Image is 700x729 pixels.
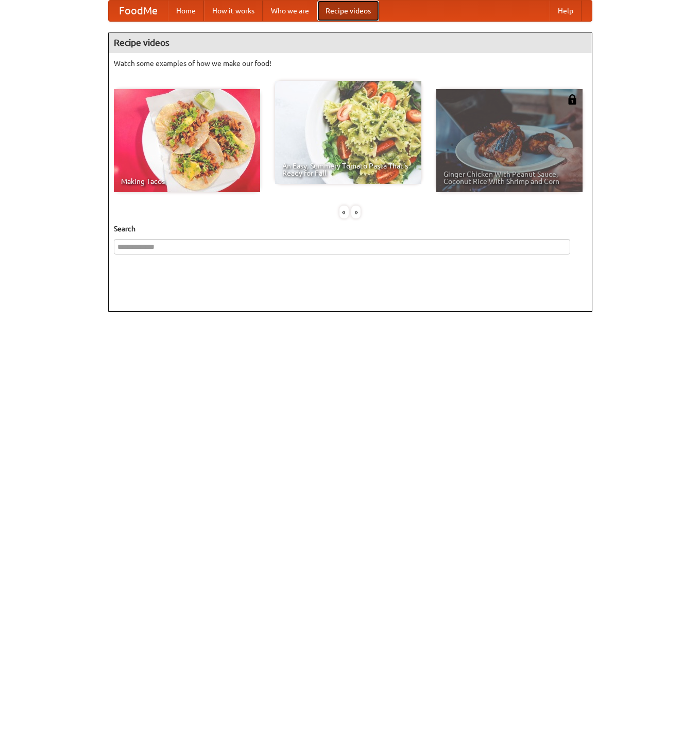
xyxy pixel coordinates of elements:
a: FoodMe [109,1,168,21]
a: Recipe videos [317,1,379,21]
span: An Easy, Summery Tomato Pasta That's Ready for Fall [282,162,414,177]
a: Making Tacos [114,89,260,192]
a: How it works [204,1,263,21]
a: An Easy, Summery Tomato Pasta That's Ready for Fall [275,81,421,184]
div: » [351,206,361,218]
p: Watch some examples of how we make our food! [114,58,587,69]
span: Making Tacos [121,178,253,185]
a: Home [168,1,204,21]
a: Who we are [263,1,317,21]
div: « [339,206,349,218]
h4: Recipe videos [109,32,592,53]
h5: Search [114,224,587,234]
img: 483408.png [567,94,577,105]
a: Help [550,1,582,21]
